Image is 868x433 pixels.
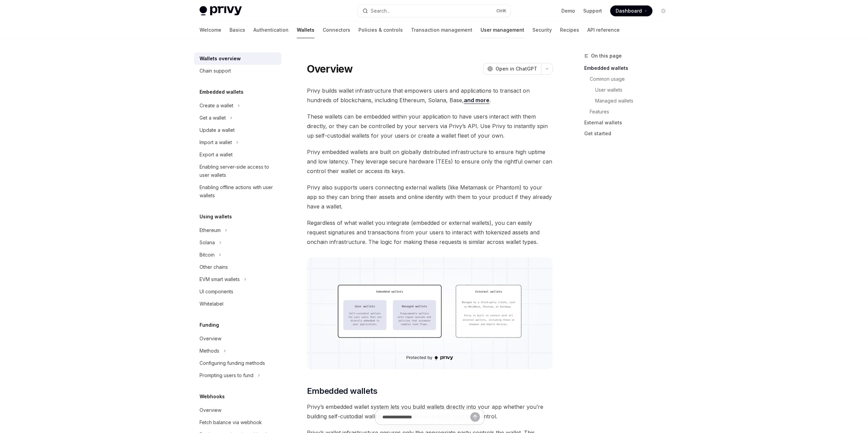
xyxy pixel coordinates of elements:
[587,22,620,38] a: API reference
[200,406,221,414] div: Overview
[658,5,669,16] button: Toggle dark mode
[584,128,674,139] a: Get started
[307,86,553,105] span: Privy builds wallet infrastructure that empowers users and applications to transact on hundreds o...
[194,333,281,345] a: Overview
[307,258,553,369] img: images/walletoverview.png
[583,7,602,14] a: Support
[532,22,552,38] a: Security
[194,65,281,77] a: Chain support
[200,238,215,247] div: Solana
[200,88,244,96] h5: Embedded wallets
[194,404,281,416] a: Overview
[307,63,353,75] h1: Overview
[307,147,553,176] span: Privy embedded wallets are built on globally distributed infrastructure to ensure high uptime and...
[560,22,579,38] a: Recipes
[307,386,377,397] span: Embedded wallets
[194,161,281,181] a: Enabling server-side access to user wallets
[200,347,219,355] div: Methods
[307,402,553,421] span: Privy’s embedded wallet system lets you build wallets directly into your app whether you’re build...
[200,102,233,110] div: Create a wallet
[584,117,674,128] a: External wallets
[230,22,245,38] a: Basics
[200,263,228,271] div: Other chains
[194,261,281,273] a: Other chains
[590,106,674,117] a: Features
[496,8,506,14] span: Ctrl K
[200,183,277,200] div: Enabling offline actions with user wallets
[200,22,221,38] a: Welcome
[358,22,403,38] a: Policies & controls
[200,288,233,296] div: UI components
[464,97,489,104] a: and more
[200,6,242,16] img: light logo
[610,5,652,16] a: Dashboard
[194,149,281,161] a: Export a wallet
[194,357,281,369] a: Configuring funding methods
[595,84,674,95] a: User wallets
[371,7,390,15] div: Search...
[200,251,215,259] div: Bitcoin
[200,67,231,75] div: Chain support
[200,213,232,221] h5: Using wallets
[194,285,281,298] a: UI components
[200,275,240,283] div: EVM smart wallets
[481,22,524,38] a: User management
[470,412,480,422] button: Send message
[411,22,472,38] a: Transaction management
[194,52,281,65] a: Wallets overview
[200,55,241,63] div: Wallets overview
[200,359,265,367] div: Configuring funding methods
[483,63,541,75] button: Open in ChatGPT
[194,124,281,136] a: Update a wallet
[358,5,511,17] button: Search...CtrlK
[200,151,233,159] div: Export a wallet
[200,126,235,134] div: Update a wallet
[297,22,314,38] a: Wallets
[200,371,253,380] div: Prompting users to fund
[253,22,289,38] a: Authentication
[307,183,553,211] span: Privy also supports users connecting external wallets (like Metamask or Phantom) to your app so t...
[323,22,350,38] a: Connectors
[200,163,277,179] div: Enabling server-side access to user wallets
[307,112,553,140] span: These wallets can be embedded within your application to have users interact with them directly, ...
[496,65,537,72] span: Open in ChatGPT
[194,181,281,202] a: Enabling offline actions with user wallets
[200,114,226,122] div: Get a wallet
[194,416,281,429] a: Fetch balance via webhook
[200,321,219,329] h5: Funding
[616,7,642,14] span: Dashboard
[590,74,674,84] a: Common usage
[584,63,674,74] a: Embedded wallets
[200,300,223,308] div: Whitelabel
[561,7,575,14] a: Demo
[307,218,553,247] span: Regardless of what wallet you integrate (embedded or external wallets), you can easily request si...
[194,298,281,310] a: Whitelabel
[200,418,262,427] div: Fetch balance via webhook
[200,392,225,401] h5: Webhooks
[200,138,232,146] div: Import a wallet
[200,335,221,343] div: Overview
[200,226,221,234] div: Ethereum
[595,95,674,106] a: Managed wallets
[591,52,622,60] span: On this page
